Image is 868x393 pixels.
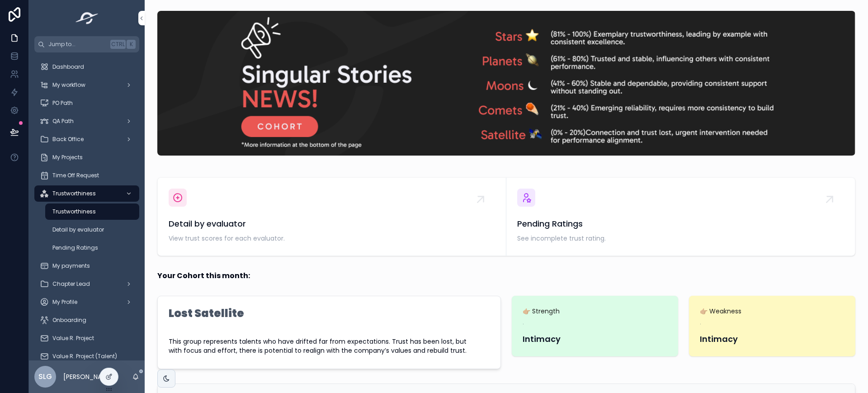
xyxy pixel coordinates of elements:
[523,318,524,327] p: .
[52,172,99,179] span: Time Off Request
[169,234,495,243] span: View trust scores for each evaluator.
[52,136,84,143] span: Back Office
[63,372,113,381] p: [PERSON_NAME]
[52,81,85,89] span: My workflow
[157,270,250,281] strong: Your Cohort this month:
[52,154,83,161] span: My Projects
[523,307,667,316] span: 👉🏼 Strength
[110,40,126,49] span: Ctrl
[34,77,139,93] a: My workflow
[52,280,90,288] span: Chapter Lead
[52,63,84,71] span: Dashboard
[169,308,244,319] h1: Lost Satellite
[34,330,139,346] a: Value R. Project
[517,234,844,243] span: See incomplete trust rating.
[34,185,139,202] a: Trustworthiness
[52,244,98,251] span: Pending Ratings
[34,59,139,75] a: Dashboard
[523,333,561,345] strong: Intimacy
[158,178,506,256] a: Detail by evaluatorView trust scores for each evaluator.
[38,371,52,382] span: SLG
[29,52,145,360] div: scrollable content
[52,298,77,306] span: My Profile
[34,294,139,310] a: My Profile
[34,312,139,328] a: Onboarding
[34,36,139,52] button: Jump to...CtrlK
[34,113,139,129] a: QA Path
[52,317,86,324] span: Onboarding
[52,208,96,215] span: Trustworthiness
[34,167,139,184] a: Time Off Request
[45,240,139,256] a: Pending Ratings
[700,307,844,316] span: 👉🏼 Weakness
[45,204,139,220] a: Trustworthiness
[34,276,139,292] a: Chapter Lead
[52,353,117,360] span: Value R. Project (Talent)
[52,262,90,270] span: My payments
[52,99,73,107] span: PO Path
[73,11,101,25] img: App logo
[52,226,104,233] span: Detail by evaluator
[127,41,135,48] span: K
[45,222,139,238] a: Detail by evaluator
[517,218,844,230] span: Pending Ratings
[34,149,139,166] a: My Projects
[52,118,74,125] span: QA Path
[34,258,139,274] a: My payments
[52,190,96,197] span: Trustworthiness
[506,178,855,256] a: Pending RatingsSee incomplete trust rating.
[700,333,738,345] strong: Intimacy
[52,335,94,342] span: Value R. Project
[700,318,701,327] p: .
[34,131,139,147] a: Back Office
[48,41,107,48] span: Jump to...
[169,337,490,355] span: This group represents talents who have drifted far from expectations. Trust has been lost, but wi...
[169,218,495,230] span: Detail by evaluator
[34,348,139,365] a: Value R. Project (Talent)
[34,95,139,111] a: PO Path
